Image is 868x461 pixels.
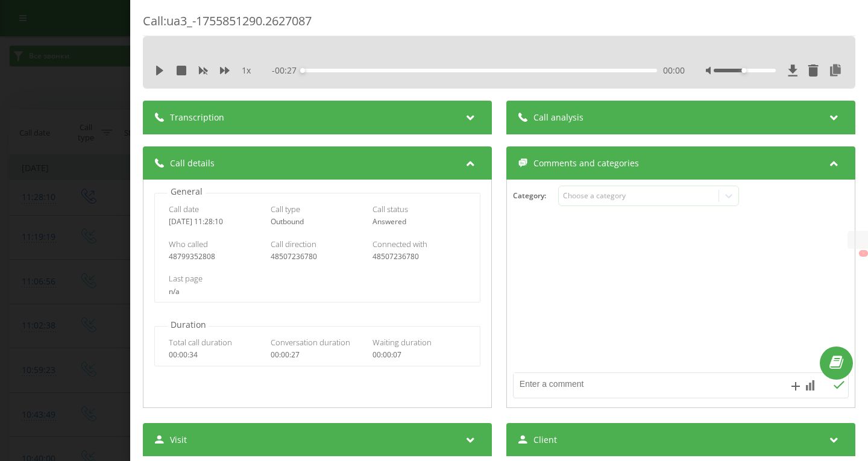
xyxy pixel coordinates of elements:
span: Last page [169,273,203,284]
span: Connected with [373,239,427,249]
div: 00:00:34 [169,351,262,359]
div: n/a [169,287,465,296]
span: Conversation duration [271,337,350,348]
h4: Category : [513,192,558,200]
span: Outbound [271,216,304,227]
div: 48507236780 [271,252,364,261]
div: Call : ua3_-1755851290.2627087 [143,13,855,36]
span: Call status [373,204,408,215]
span: Comments and categories [533,157,639,169]
span: Who called [169,239,208,249]
div: 00:00:07 [373,351,466,359]
p: General [168,186,206,198]
span: 1 x [242,64,251,77]
span: Visit [170,434,187,446]
span: Transcription [170,111,224,124]
span: Call details [170,157,215,169]
div: [DATE] 11:28:10 [169,218,262,226]
div: Accessibility label [741,68,746,73]
div: Choose a category [563,191,714,201]
span: Client [533,434,557,446]
span: Call analysis [533,111,583,124]
div: Accessibility label [300,68,305,73]
div: 48799352808 [169,252,262,261]
span: Answered [373,216,406,227]
span: Call direction [271,239,316,249]
span: Waiting duration [373,337,432,348]
button: X [859,250,868,257]
span: Total call duration [169,337,232,348]
div: 00:00:27 [271,351,364,359]
span: Call date [169,204,199,215]
div: 48507236780 [373,252,466,261]
span: - 00:27 [272,64,303,77]
span: Call type [271,204,300,215]
span: 00:00 [663,64,685,77]
p: Duration [168,319,209,331]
